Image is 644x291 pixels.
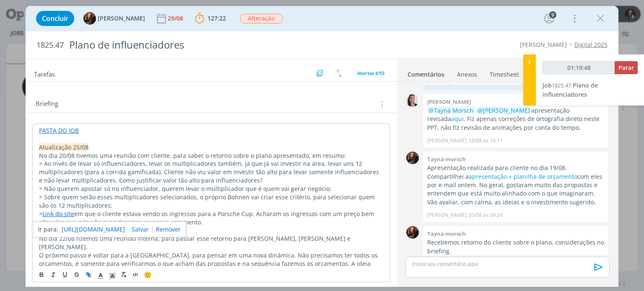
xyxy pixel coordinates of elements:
[95,270,106,280] span: Cor do Texto
[240,14,283,23] span: Alteração
[406,226,419,239] img: T
[615,61,638,74] button: Parar
[26,6,618,287] div: dialog
[36,41,64,50] span: 1825.47
[208,14,226,22] span: 127:22
[618,64,634,72] span: Parar
[468,211,503,219] span: 20/08 às 09:24
[83,12,96,25] img: T
[427,238,604,255] p: Recebemos retorno do cliente sobre o plano, considerações no briefing.
[39,143,88,151] span: Atualização 25/08
[239,13,283,24] button: Alteração
[427,211,467,219] p: [PERSON_NAME]
[62,224,125,235] a: [URL][DOMAIN_NAME]
[42,210,74,218] a: Link do site
[39,160,383,185] p: > Ao invés de levar só influenciadores, levar os multiplicadores também, já que já vai investir n...
[193,12,228,25] button: 127:22
[39,234,383,251] p: No dia 22/08 fizemos uma reunião interna, para passar esse retorno para [PERSON_NAME], [PERSON_NA...
[406,152,419,164] img: T
[98,15,145,21] span: [PERSON_NAME]
[34,68,55,78] span: Tarefas
[543,12,556,25] button: 9
[552,82,571,89] span: 1825.47
[336,70,342,77] img: arrow-down-up.svg
[407,67,445,79] a: Comentários
[106,270,118,280] span: Cor de Fundo
[543,81,598,98] a: Job1825.47Plano de influenciadores
[457,70,477,79] div: Anexos
[39,126,79,134] a: PASTA DO JOB
[520,41,567,49] a: [PERSON_NAME]
[39,210,383,227] p: > em que o cliente estava vendo os ingressos para a Porsche Cup. Acharam os ingressos com um preç...
[144,270,152,279] span: 🙂
[543,81,598,98] span: Plano de influenciadores
[574,41,608,49] a: Digital 2025
[549,11,556,18] div: 9
[489,67,519,79] a: Timesheet
[478,106,530,114] span: @[PERSON_NAME]
[39,152,383,160] p: No dia 20/08 tivemos uma reunião com cliente, para saber o retorno sobre o plano apresentado, em ...
[83,12,145,25] button: T[PERSON_NAME]
[428,106,473,114] span: @Tayná Morsch
[427,230,466,237] b: Tayná morsch
[142,270,153,280] button: 🙂
[427,137,467,144] p: [PERSON_NAME]
[36,11,74,26] button: Concluir
[427,164,604,206] p: Apresentação realizada para cliente no dia 19/08. Compartilhei a com eles por e-mail ontem. No ge...
[36,99,58,110] span: Briefing
[65,35,366,55] div: Plano de influenciadores
[469,173,577,180] a: apresentação + planilha de orçamento
[427,155,466,163] b: Tayná morsch
[427,98,471,106] b: [PERSON_NAME]
[39,193,383,210] p: > Sobre quem serão esses multiplicadores selecionados, o próprio Bohnen vai criar esse critério, ...
[406,94,419,107] img: C
[357,70,384,76] span: Abertas 4/55
[468,137,503,144] span: 18/08 às 10:11
[427,106,604,132] p: apresentação revisada . Fiz apenas correções de ortografia direto neste PPT, não fiz revisão de a...
[39,251,383,276] p: O próximo passo é voltar para a [GEOGRAPHIC_DATA], para pensar em uma nova dinâmica. Não precisam...
[42,15,68,22] span: Concluir
[451,115,464,123] a: aqui
[168,15,185,21] div: 29/08
[39,185,383,193] p: > Não querem apostar só no influenciador, querem levar o multiplicador que é quem vai gerar negócio;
